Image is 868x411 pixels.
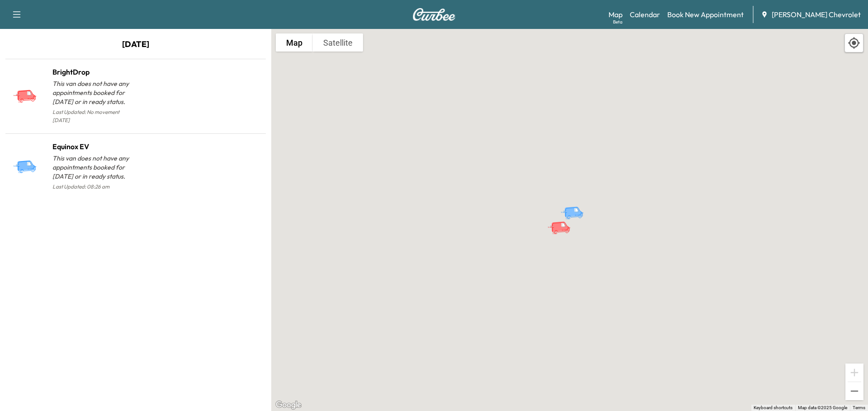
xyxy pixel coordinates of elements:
h1: BrightDrop [52,66,136,77]
a: Calendar [630,9,660,20]
h1: Equinox EV [52,141,136,152]
a: Terms (opens in new tab) [853,405,865,410]
div: Beta [613,19,623,25]
div: Recenter map [844,33,863,52]
a: MapBeta [609,9,623,20]
p: This van does not have any appointments booked for [DATE] or in ready status. [52,154,136,181]
button: Show street map [276,33,313,52]
img: Curbee Logo [412,8,456,21]
p: This van does not have any appointments booked for [DATE] or in ready status. [52,79,136,106]
span: [PERSON_NAME] Chevrolet [772,9,861,20]
button: Keyboard shortcuts [754,405,793,411]
button: Zoom in [845,364,863,382]
p: Last Updated: No movement [DATE] [52,106,136,126]
span: Map data ©2025 Google [798,405,847,410]
img: Google [274,399,303,411]
a: Book New Appointment [667,9,744,20]
button: Show satellite imagery [313,33,363,52]
p: Last Updated: 08:26 am [52,181,136,193]
gmp-advanced-marker: Equinox EV [560,197,592,213]
gmp-advanced-marker: BrightDrop [547,212,579,227]
a: Open this area in Google Maps (opens a new window) [274,399,303,411]
button: Zoom out [845,382,863,400]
